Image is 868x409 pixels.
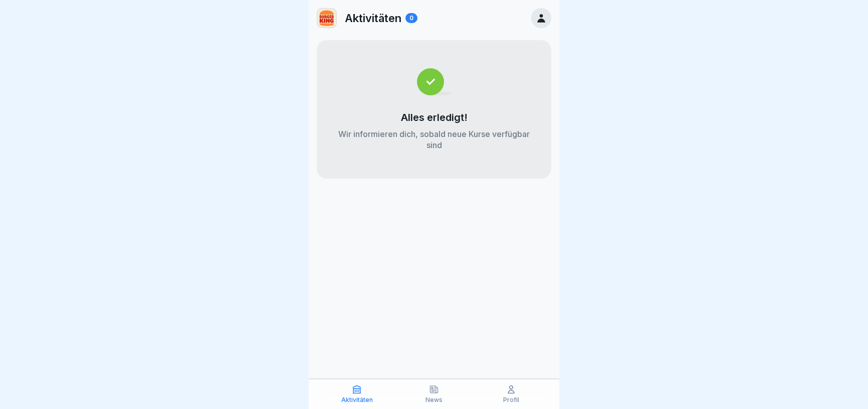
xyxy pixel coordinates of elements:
[401,111,468,123] p: Alles erledigt!
[337,128,531,151] p: Wir informieren dich, sobald neue Kurse verfügbar sind
[417,68,452,95] img: completed.svg
[317,9,336,28] img: w2f18lwxr3adf3talrpwf6id.png
[345,12,401,25] p: Aktivitäten
[405,13,417,23] div: 0
[503,396,519,403] p: Profil
[341,396,373,403] p: Aktivitäten
[425,396,443,403] p: News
